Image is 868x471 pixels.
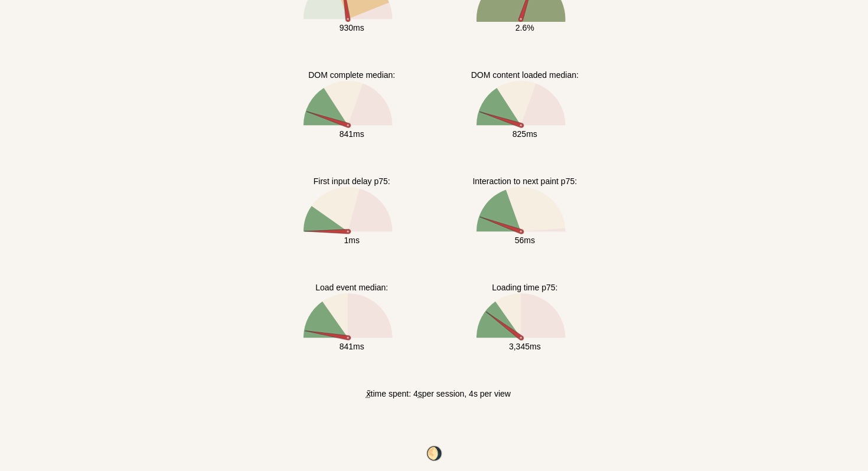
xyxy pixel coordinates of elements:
p: 2.6 % [507,22,534,34]
p: Interaction to next paint p75 : [464,175,577,187]
p: DOM complete median : [300,69,395,81]
p: 930 ms [331,22,364,34]
p: 56 ms [507,234,535,246]
p: Loading time p75 : [484,282,557,293]
abbr: seconds [418,389,422,398]
abbr: Median [366,389,370,398]
p: 1 ms [335,234,359,246]
p: 825 ms [504,128,537,140]
p: DOM content loaded median : [463,69,579,81]
p: 841 ms [331,341,364,352]
p: time spent: 4 per session, 4 s per view [357,388,510,400]
p: 3,345 ms [501,341,541,352]
button: Use dark color scheme [423,446,445,461]
p: Load event median : [307,282,388,293]
p: First input delay p75 : [305,175,390,187]
p: 841 ms [331,128,364,140]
